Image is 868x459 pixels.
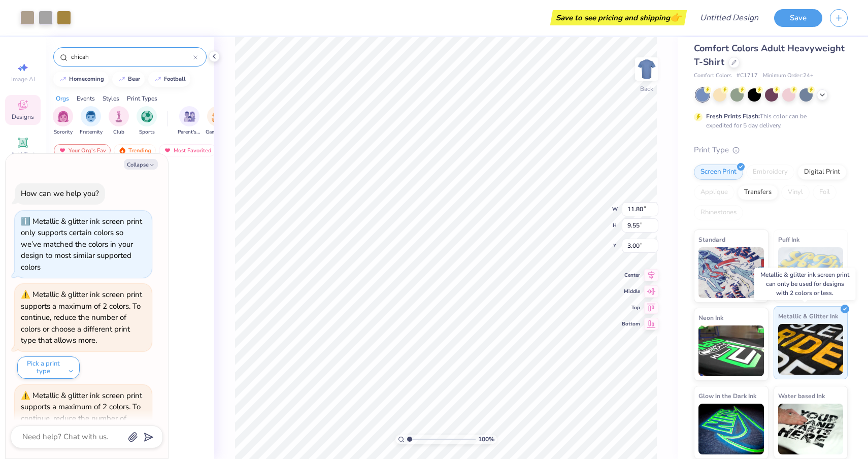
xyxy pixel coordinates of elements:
[178,106,201,136] button: filter button
[754,268,856,300] div: Metallic & glitter ink screen print can only be used for designs with 2 colors or less.
[178,128,201,136] span: Parent's Weekend
[124,159,158,170] button: Collapse
[127,94,157,103] div: Print Types
[11,75,35,83] span: Image AI
[80,106,103,136] div: filter for Fraternity
[57,111,69,122] img: Sorority Image
[128,76,140,82] div: bear
[737,72,758,80] span: # C1717
[694,144,848,156] div: Print Type
[139,128,155,136] span: Sports
[159,144,216,156] div: Most Favorited
[54,128,73,136] span: Sorority
[478,435,494,444] span: 100 %
[212,111,223,122] img: Game Day Image
[77,94,95,103] div: Events
[670,11,681,23] span: 👉
[778,247,844,298] img: Puff Ink
[59,76,67,82] img: trend_line.gif
[53,72,109,87] button: homecoming
[706,112,760,120] strong: Fresh Prints Flash:
[694,185,735,200] div: Applique
[137,106,157,136] div: filter for Sports
[206,128,229,136] span: Game Day
[781,185,810,200] div: Vinyl
[774,9,822,27] button: Save
[53,106,73,136] div: filter for Sorority
[53,106,73,136] button: filter button
[622,304,640,311] span: Top
[141,111,153,122] img: Sports Image
[148,72,190,87] button: football
[206,106,229,136] div: filter for Game Day
[164,76,186,82] div: football
[154,76,162,82] img: trend_line.gif
[698,390,756,401] span: Glow in the Dark Ink
[137,106,157,136] button: filter button
[118,147,126,154] img: trending.gif
[80,128,103,136] span: Fraternity
[109,106,129,136] button: filter button
[622,272,640,279] span: Center
[706,112,831,130] div: This color can be expedited for 5 day delivery.
[746,165,794,180] div: Embroidery
[698,404,764,454] img: Glow in the Dark Ink
[738,185,778,200] div: Transfers
[118,76,126,82] img: trend_line.gif
[103,94,119,103] div: Styles
[56,94,69,103] div: Orgs
[109,106,129,136] div: filter for Club
[21,188,99,199] div: How can we help you?
[17,356,80,379] button: Pick a print type
[778,324,844,375] img: Metallic & Glitter Ink
[698,325,764,376] img: Neon Ink
[778,311,838,321] span: Metallic & Glitter Ink
[112,72,145,87] button: bear
[763,72,814,80] span: Minimum Order: 24 +
[113,128,124,136] span: Club
[21,390,142,446] div: Metallic & glitter ink screen print supports a maximum of 2 colors. To continue, reduce the numbe...
[11,150,35,158] span: Add Text
[85,111,96,122] img: Fraternity Image
[114,144,156,156] div: Trending
[206,106,229,136] button: filter button
[797,165,847,180] div: Digital Print
[58,147,66,154] img: most_fav.gif
[694,42,845,68] span: Comfort Colors Adult Heavyweight T-Shirt
[813,185,837,200] div: Foil
[698,312,723,323] span: Neon Ink
[637,59,657,79] img: Back
[178,106,201,136] div: filter for Parent's Weekend
[80,106,103,136] button: filter button
[70,52,193,62] input: Try "Alpha"
[698,234,725,245] span: Standard
[622,320,640,327] span: Bottom
[698,247,764,298] img: Standard
[12,113,34,121] span: Designs
[69,76,104,82] div: homecoming
[163,147,172,154] img: most_fav.gif
[640,84,653,93] div: Back
[694,72,731,80] span: Comfort Colors
[54,144,111,156] div: Your Org's Fav
[21,289,142,345] div: Metallic & glitter ink screen print supports a maximum of 2 colors. To continue, reduce the numbe...
[694,165,743,180] div: Screen Print
[21,216,142,272] div: Metallic & glitter ink screen print only supports certain colors so we’ve matched the colors in y...
[778,234,799,245] span: Puff Ink
[778,404,844,454] img: Water based Ink
[694,205,743,220] div: Rhinestones
[553,10,684,25] div: Save to see pricing and shipping
[692,8,766,28] input: Untitled Design
[622,288,640,295] span: Middle
[113,111,124,122] img: Club Image
[778,390,825,401] span: Water based Ink
[184,111,195,122] img: Parent's Weekend Image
